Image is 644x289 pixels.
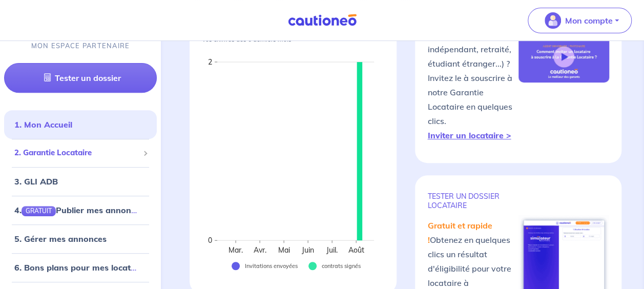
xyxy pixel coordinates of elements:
[427,130,511,140] a: Inviter un locataire >
[545,12,561,29] img: illu_account_valid_menu.svg
[31,41,130,51] p: MON ESPACE PARTENAIRE
[348,245,364,255] text: Août
[4,200,157,220] div: 4.GRATUITPublier mes annonces
[4,229,157,249] div: 5. Gérer mes annonces
[254,245,266,255] text: Avr.
[427,220,492,245] em: Gratuit et rapide !
[14,176,58,187] a: 3. GLI ADB
[208,236,212,245] text: 0
[284,14,361,27] img: Cautioneo
[208,57,212,67] text: 2
[528,8,632,33] button: illu_account_valid_menu.svgMon compte
[4,143,157,163] div: 2. Garantie Locataire
[14,262,150,273] a: 6. Bons plans pour mes locataires
[326,245,338,255] text: Juil.
[518,31,609,82] img: video-gli-new-none.jpg
[301,245,314,255] text: Juin
[4,257,157,278] div: 6. Bons plans pour mes locataires
[4,115,157,135] div: 1. Mon Accueil
[4,64,157,93] a: Tester un dossier
[565,14,613,27] p: Mon compte
[228,245,243,255] text: Mar.
[14,234,107,244] a: 5. Gérer mes annonces
[14,148,139,159] span: 2. Garantie Locataire
[14,120,72,130] a: 1. Mon Accueil
[427,192,518,210] p: TESTER un dossier locataire
[14,205,144,215] a: 4.GRATUITPublier mes annonces
[278,245,290,255] text: Mai
[4,171,157,192] div: 3. GLI ADB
